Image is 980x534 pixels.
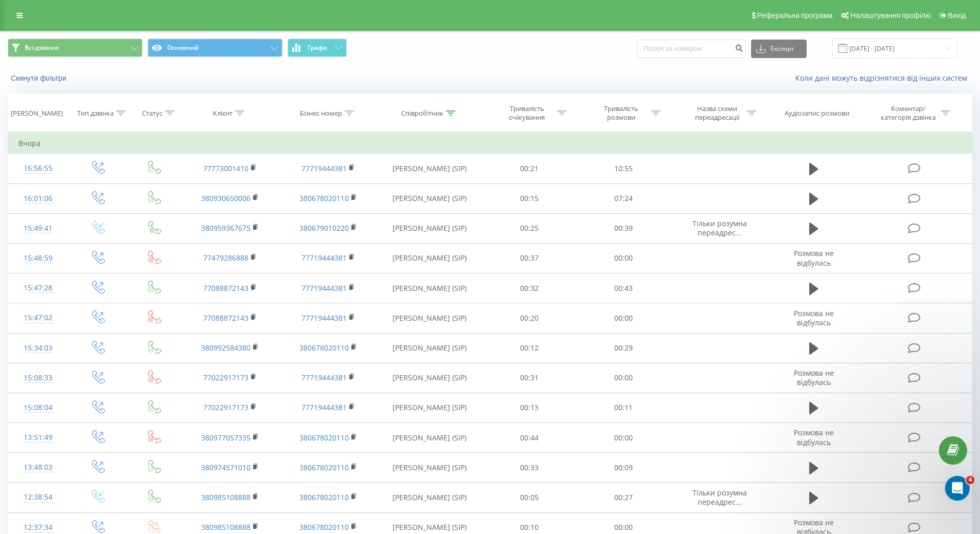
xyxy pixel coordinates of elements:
[301,373,347,382] a: 77719444381
[301,283,347,293] a: 77719444381
[795,73,972,83] a: Коли дані можуть відрізнятися вiд інших систем
[577,154,671,183] td: 10:55
[483,363,577,393] td: 00:31
[377,363,483,393] td: [PERSON_NAME] (SIP)
[577,183,671,213] td: 07:24
[594,104,649,122] div: Тривалість розмови
[19,189,58,209] div: 16:01:06
[483,393,577,422] td: 00:13
[201,433,251,443] a: 380977057335
[483,243,577,273] td: 00:37
[299,522,349,532] a: 380678020110
[288,39,347,57] button: Графік
[483,483,577,512] td: 00:05
[794,428,834,447] span: Розмова не відбулась
[794,368,834,387] span: Розмова не відбулась
[19,398,58,418] div: 15:08:04
[19,248,58,268] div: 15:48:59
[201,193,251,203] a: 380930650006
[945,476,970,501] iframe: Intercom live chat
[213,109,233,118] div: Клієнт
[577,243,671,273] td: 00:00
[203,373,248,382] a: 77022917173
[577,303,671,333] td: 00:00
[794,248,834,267] span: Розмова не відбулась
[203,402,248,412] a: 77022917173
[299,223,349,233] a: 380679010220
[299,193,349,203] a: 380678020110
[577,213,671,243] td: 00:39
[377,273,483,303] td: [PERSON_NAME] (SIP)
[637,40,746,58] input: Пошук за номером
[203,163,248,173] a: 77773001410
[8,133,972,154] td: Вчора
[377,243,483,273] td: [PERSON_NAME] (SIP)
[203,253,248,263] a: 77479286888
[203,313,248,323] a: 77088872143
[401,109,443,118] div: Співробітник
[757,11,833,20] span: Реферальна програма
[500,104,555,122] div: Тривалість очікування
[377,183,483,213] td: [PERSON_NAME] (SIP)
[377,393,483,422] td: [PERSON_NAME] (SIP)
[692,218,747,237] span: Тільки розумна переадрес...
[377,483,483,512] td: [PERSON_NAME] (SIP)
[201,343,251,353] a: 380992584380
[11,109,63,118] div: [PERSON_NAME]
[577,273,671,303] td: 00:43
[794,308,834,327] span: Розмова не відбулась
[483,213,577,243] td: 00:25
[577,423,671,453] td: 00:00
[142,109,163,118] div: Статус
[299,492,349,502] a: 380678020110
[689,104,744,122] div: Назва схеми переадресації
[878,104,938,122] div: Коментар/категорія дзвінка
[19,218,58,238] div: 15:49:41
[308,44,328,51] span: Графік
[19,368,58,388] div: 15:08:33
[299,463,349,472] a: 380678020110
[577,393,671,422] td: 00:11
[483,333,577,363] td: 00:12
[577,453,671,483] td: 00:09
[8,73,72,83] button: Скинути фільтри
[785,109,849,118] div: Аудіозапис розмови
[19,428,58,448] div: 13:51:49
[299,343,349,353] a: 380678020110
[8,39,142,57] button: Всі дзвінки
[377,213,483,243] td: [PERSON_NAME] (SIP)
[301,163,347,173] a: 77719444381
[483,183,577,213] td: 00:15
[19,457,58,477] div: 13:48:03
[377,333,483,363] td: [PERSON_NAME] (SIP)
[377,423,483,453] td: [PERSON_NAME] (SIP)
[300,109,342,118] div: Бізнес номер
[19,308,58,328] div: 15:47:02
[577,333,671,363] td: 00:29
[19,278,58,298] div: 15:47:28
[299,433,349,443] a: 380678020110
[201,522,251,532] a: 380985108888
[948,11,966,20] span: Вихід
[148,39,282,57] button: Основний
[77,109,114,118] div: Тип дзвінка
[19,487,58,507] div: 12:38:54
[301,253,347,263] a: 77719444381
[966,476,974,484] span: 4
[483,303,577,333] td: 00:20
[19,158,58,178] div: 16:56:55
[301,313,347,323] a: 77719444381
[692,488,747,507] span: Тільки розумна переадрес...
[850,11,931,20] span: Налаштування профілю
[201,463,251,472] a: 380974571010
[377,154,483,183] td: [PERSON_NAME] (SIP)
[751,40,807,58] button: Експорт
[201,223,251,233] a: 380959367675
[577,363,671,393] td: 00:00
[377,453,483,483] td: [PERSON_NAME] (SIP)
[483,453,577,483] td: 00:33
[577,483,671,512] td: 00:27
[377,303,483,333] td: [PERSON_NAME] (SIP)
[483,273,577,303] td: 00:32
[25,44,59,52] span: Всі дзвінки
